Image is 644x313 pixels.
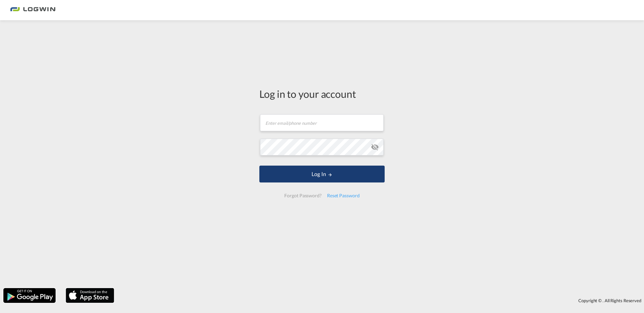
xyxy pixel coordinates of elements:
md-icon: icon-eye-off [371,143,379,151]
img: google.png [3,287,56,304]
div: Reset Password [324,190,362,202]
button: LOGIN [259,166,385,182]
img: bc73a0e0d8c111efacd525e4c8ad7d32.png [10,3,56,18]
div: Log in to your account [259,87,385,101]
div: Forgot Password? [282,190,324,202]
img: apple.png [65,287,115,304]
div: Copyright © . All Rights Reserved [118,295,644,306]
input: Enter email/phone number [260,114,384,131]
